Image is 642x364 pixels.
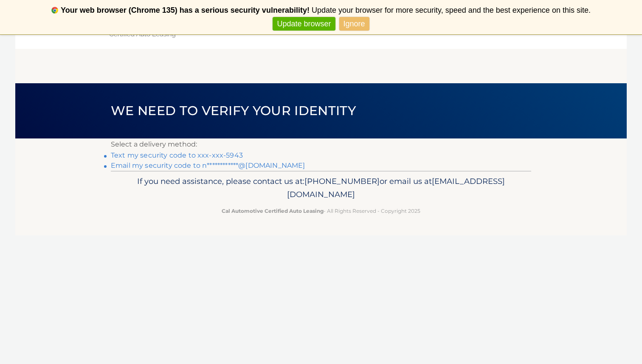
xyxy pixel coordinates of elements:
p: - All Rights Reserved - Copyright 2025 [116,206,526,215]
a: Text my security code to xxx-xxx-5943 [111,151,243,159]
p: If you need assistance, please contact us at: or email us at [116,175,526,202]
span: Update your browser for more security, speed and the best experience on this site. [312,6,591,14]
span: We need to verify your identity [111,103,356,119]
a: Update browser [273,17,335,31]
p: Select a delivery method: [111,138,531,150]
b: Your web browser (Chrome 135) has a serious security vulnerability! [61,6,310,14]
span: [PHONE_NUMBER] [304,176,380,186]
strong: Cal Automotive Certified Auto Leasing [222,208,324,214]
a: Ignore [339,17,369,31]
